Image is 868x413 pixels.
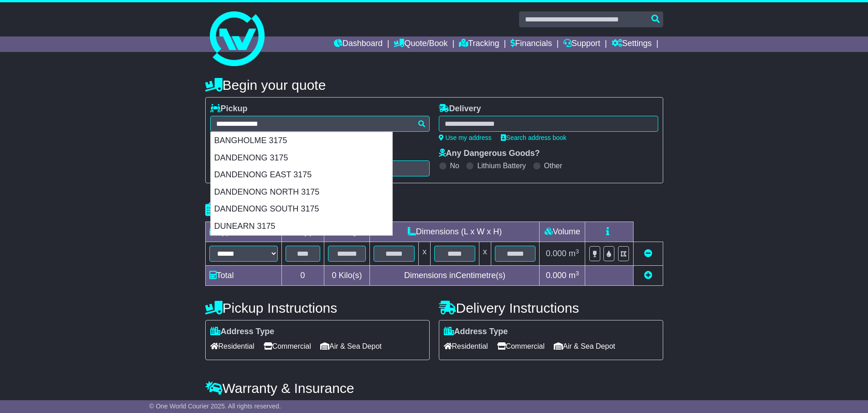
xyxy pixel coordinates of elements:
h4: Package details | [205,202,320,217]
span: m [569,271,579,280]
div: DANDENONG SOUTH 3175 [211,201,392,218]
label: Any Dangerous Goods? [439,149,540,159]
span: 0.000 [546,249,567,258]
td: Type [205,222,281,242]
span: 0.000 [546,271,567,280]
div: DANDENONG EAST 3175 [211,166,392,184]
td: Dimensions (L x W x H) [370,222,540,242]
td: Volume [540,222,585,242]
a: Dashboard [334,36,383,52]
h4: Delivery Instructions [439,300,663,315]
label: Other [544,161,562,170]
td: Kilo(s) [324,266,370,286]
span: Residential [210,339,255,353]
label: Lithium Battery [477,161,526,170]
sup: 3 [576,248,579,255]
div: DUNEARN 3175 [211,218,392,235]
a: Add new item [644,271,652,280]
div: BANGHOLME 3175 [211,132,392,150]
a: Remove this item [644,249,652,258]
span: Commercial [497,339,545,353]
label: Address Type [444,327,508,337]
td: Dimensions in Centimetre(s) [370,266,540,286]
label: Address Type [210,327,275,337]
label: No [450,161,459,170]
typeahead: Please provide city [210,116,430,132]
h4: Warranty & Insurance [205,381,663,396]
a: Quote/Book [394,36,447,52]
a: Financials [510,36,552,52]
span: Air & Sea Depot [554,339,615,353]
div: DANDENONG 3175 [211,150,392,167]
label: Pickup [210,104,248,114]
label: Delivery [439,104,481,114]
td: x [419,242,431,266]
a: Settings [612,36,652,52]
span: 0 [332,271,336,280]
h4: Pickup Instructions [205,300,430,315]
td: x [479,242,491,266]
a: Use my address [439,134,492,141]
span: Residential [444,339,488,353]
a: Search address book [501,134,567,141]
span: © One World Courier 2025. All rights reserved. [149,403,281,410]
span: m [569,249,579,258]
span: Air & Sea Depot [320,339,382,353]
a: Tracking [459,36,499,52]
sup: 3 [576,270,579,277]
div: DANDENONG NORTH 3175 [211,184,392,201]
h4: Begin your quote [205,77,663,93]
td: 0 [281,266,324,286]
span: Commercial [264,339,311,353]
td: Total [205,266,281,286]
a: Support [563,36,600,52]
